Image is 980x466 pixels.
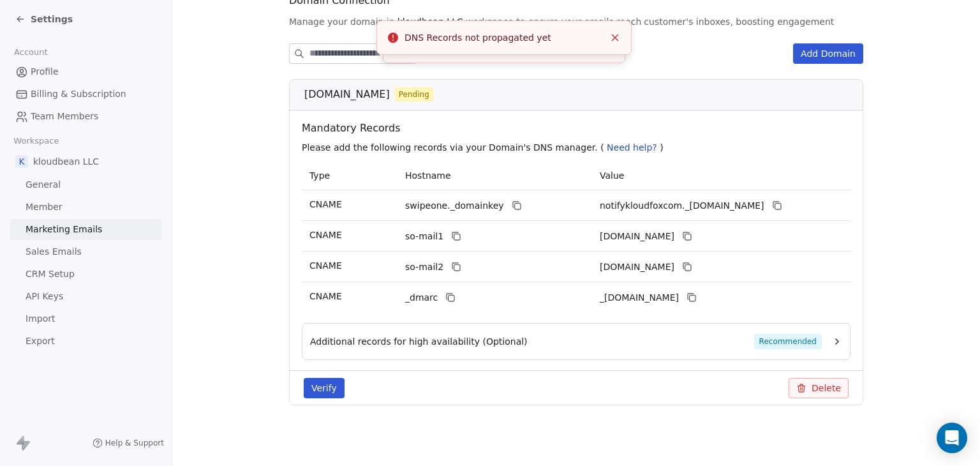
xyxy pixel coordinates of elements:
span: kloudbean LLC [33,155,99,168]
span: notifykloudfoxcom._domainkey.swipeone.email [600,199,764,213]
a: Settings [15,13,73,26]
a: Help & Support [93,438,164,448]
span: k [15,155,28,168]
button: Close toast [607,29,623,46]
span: notifykloudfoxcom1.swipeone.email [600,230,674,243]
span: customer's inboxes, boosting engagement [644,15,834,28]
button: Verify [304,378,345,398]
span: CNAME [309,199,342,209]
a: Import [10,308,161,329]
span: [DOMAIN_NAME] [304,87,390,102]
span: CNAME [309,230,342,240]
span: Sales Emails [26,245,82,259]
a: Marketing Emails [10,219,161,240]
span: so-mail1 [405,230,443,243]
span: Additional records for high availability (Optional) [310,335,528,348]
span: Need help? [607,142,657,153]
span: Import [26,312,55,326]
span: Pending [399,89,429,100]
div: Open Intercom Messenger [937,423,967,453]
a: Profile [10,61,161,82]
span: notifykloudfoxcom2.swipeone.email [600,260,674,274]
span: Help & Support [105,438,164,448]
span: CRM Setup [26,267,75,281]
div: DNS Records not propagated yet [405,31,604,45]
span: Settings [31,13,73,26]
a: CRM Setup [10,264,161,285]
a: General [10,174,161,195]
a: Team Members [10,106,161,127]
span: Profile [31,65,59,79]
span: _dmarc [405,291,438,304]
button: Additional records for high availability (Optional)Recommended [310,334,842,349]
span: Workspace [8,132,64,151]
span: Manage your domain in [289,15,395,28]
span: Export [26,334,55,348]
span: Recommended [754,334,822,349]
span: CNAME [309,260,342,271]
span: Billing & Subscription [31,87,126,101]
span: Team Members [31,110,98,123]
span: Account [8,43,53,62]
span: Marketing Emails [26,223,102,236]
span: so-mail2 [405,260,443,274]
span: swipeone._domainkey [405,199,504,213]
button: Add Domain [793,43,863,64]
p: Type [309,169,390,183]
button: Delete [789,378,849,398]
span: Hostname [405,170,451,181]
span: Mandatory Records [302,121,856,136]
a: Billing & Subscription [10,84,161,105]
p: Please add the following records via your Domain's DNS manager. ( ) [302,141,856,154]
a: API Keys [10,286,161,307]
a: Export [10,331,161,352]
span: Value [600,170,624,181]
span: Member [26,200,63,214]
span: _dmarc.swipeone.email [600,291,679,304]
span: CNAME [309,291,342,301]
a: Member [10,197,161,218]
span: General [26,178,61,192]
span: API Keys [26,290,63,303]
a: Sales Emails [10,241,161,262]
